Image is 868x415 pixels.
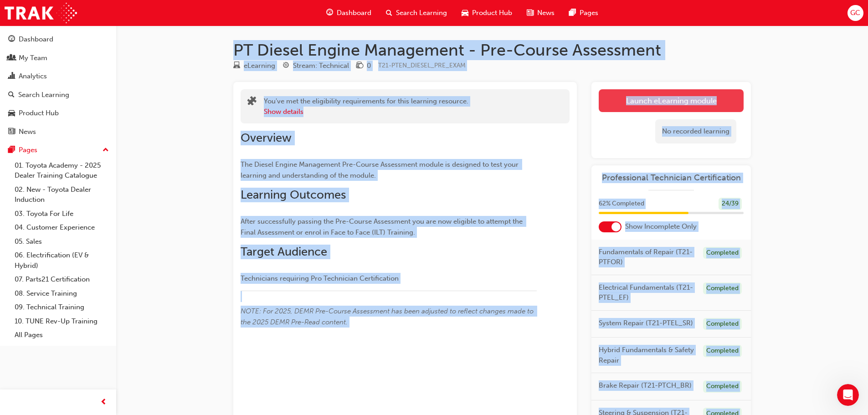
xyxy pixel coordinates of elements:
[244,61,275,71] div: eLearning
[11,159,113,183] a: 01. Toyota Academy - 2025 Dealer Training Catalogue
[4,29,113,142] button: DashboardMy TeamAnalyticsSearch LearningProduct HubNews
[569,7,576,19] span: pages-icon
[703,345,742,357] div: Completed
[19,71,47,82] div: Analytics
[703,282,742,295] div: Completed
[4,87,113,103] a: Search Learning
[356,60,371,72] div: Price
[100,397,107,408] span: prev-icon
[599,173,744,183] a: Professional Technician Certification
[8,109,15,118] span: car-icon
[233,60,275,72] div: Type
[472,8,512,18] span: Product Hub
[11,207,113,221] a: 03. Toyota For Life
[4,31,113,48] a: Dashboard
[462,7,468,19] span: car-icon
[264,107,303,117] button: Show details
[599,380,692,391] span: Brake Repair (T21-PTCH_BR)
[19,108,59,118] div: Product Hub
[703,318,742,330] div: Completed
[367,61,371,71] div: 0
[282,60,349,72] div: Stream
[11,314,113,328] a: 10. TUNE Rev-Up Training
[8,72,15,81] span: chart-icon
[241,188,346,202] span: Learning Outcomes
[356,62,363,70] span: money-icon
[241,307,535,326] span: NOTE: For 2025, DEMR Pre-Course Assessment has been adjusted to reflect changes made to the 2025 ...
[5,3,77,23] img: Trak
[850,8,860,18] span: GC
[11,235,113,249] a: 05. Sales
[4,142,113,159] button: Pages
[4,105,113,122] a: Product Hub
[293,61,349,71] div: Stream: Technical
[337,8,371,18] span: Dashboard
[233,40,751,60] h1: PT Diesel Engine Management - Pre-Course Assessment
[847,5,863,21] button: GC
[599,247,696,267] span: Fundamentals of Repair (T21-PTFOR)
[599,318,693,328] span: System Repair (T21-PTEL_SR)
[241,160,520,179] span: The Diesel Engine Management Pre-Course Assessment module is designed to test your learning and u...
[386,7,392,19] span: search-icon
[8,146,15,154] span: pages-icon
[599,345,696,365] span: Hybrid Fundamentals & Safety Repair
[19,145,37,155] div: Pages
[4,68,113,85] a: Analytics
[233,62,240,70] span: learningResourceType_ELEARNING-icon
[11,328,113,342] a: All Pages
[8,54,15,62] span: people-icon
[599,89,744,112] a: Launch eLearning module
[527,7,534,19] span: news-icon
[8,91,15,99] span: search-icon
[18,90,69,100] div: Search Learning
[599,199,644,209] span: 62 % Completed
[379,4,454,22] a: search-iconSearch Learning
[19,127,36,137] div: News
[625,221,697,232] span: Show Incomplete Only
[241,245,327,259] span: Target Audience
[11,220,113,235] a: 04. Customer Experience
[837,384,859,406] iframe: Intercom live chat
[454,4,519,22] a: car-iconProduct Hub
[719,198,742,210] div: 24 / 39
[537,8,555,18] span: News
[703,380,742,393] div: Completed
[4,123,113,140] a: News
[655,119,736,143] div: No recorded learning
[264,96,468,117] div: You've met the eligibility requirements for this learning resource.
[241,274,399,282] span: Technicians requiring Pro Technician Certification
[4,50,113,67] a: My Team
[378,61,466,69] span: Learning resource code
[11,272,113,287] a: 07. Parts21 Certification
[19,53,47,63] div: My Team
[562,4,606,22] a: pages-iconPages
[19,34,53,45] div: Dashboard
[580,8,598,18] span: Pages
[241,131,292,145] span: Overview
[319,4,379,22] a: guage-iconDashboard
[8,36,15,44] span: guage-icon
[11,287,113,301] a: 08. Service Training
[326,7,333,19] span: guage-icon
[11,300,113,314] a: 09. Technical Training
[103,144,109,156] span: up-icon
[396,8,447,18] span: Search Learning
[599,282,696,303] span: Electrical Fundamentals (T21-PTEL_EF)
[247,97,257,108] span: puzzle-icon
[8,128,15,136] span: news-icon
[11,248,113,272] a: 06. Electrification (EV & Hybrid)
[519,4,562,22] a: news-iconNews
[282,62,289,70] span: target-icon
[11,183,113,207] a: 02. New - Toyota Dealer Induction
[703,247,742,259] div: Completed
[241,217,524,236] span: After successfully passing the Pre-Course Assessment you are now eligible to attempt the Final As...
